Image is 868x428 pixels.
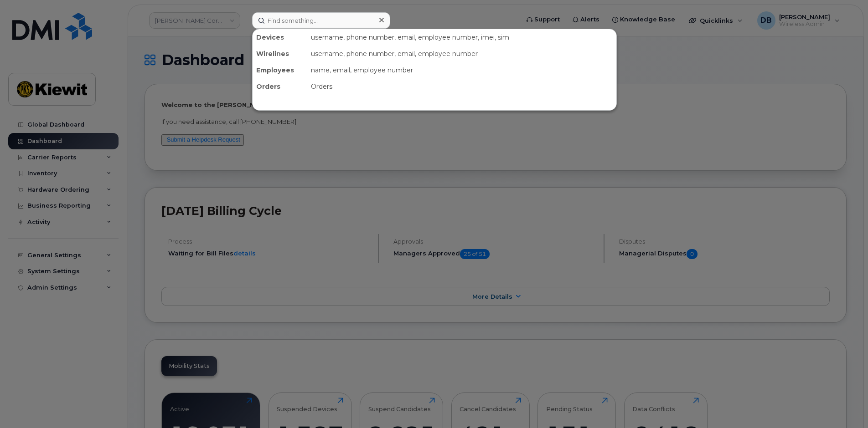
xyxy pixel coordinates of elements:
[253,29,307,46] div: Devices
[828,388,861,421] iframe: Messenger Launcher
[253,78,307,95] div: Orders
[307,46,616,62] div: username, phone number, email, employee number
[307,78,616,95] div: Orders
[307,62,616,78] div: name, email, employee number
[307,29,616,46] div: username, phone number, email, employee number, imei, sim
[253,62,307,78] div: Employees
[253,46,307,62] div: Wirelines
